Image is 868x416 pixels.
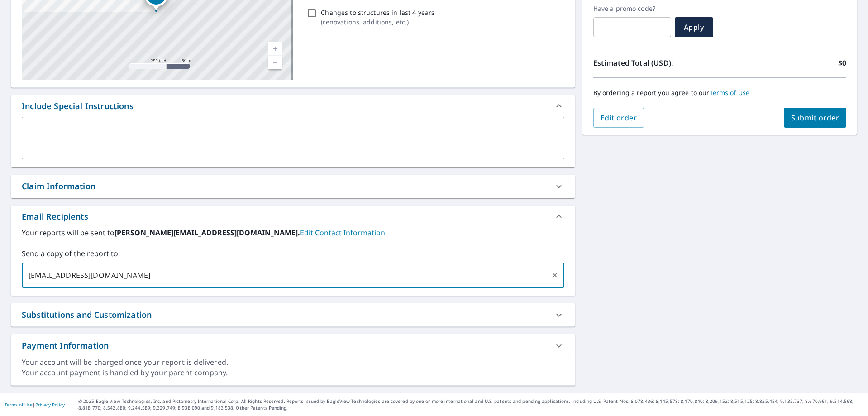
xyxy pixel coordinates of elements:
div: Claim Information [22,180,95,192]
label: Your reports will be sent to [22,227,564,238]
span: Edit order [601,113,637,123]
div: Your account payment is handled by your parent company. [22,368,564,378]
button: Clear [548,269,561,282]
div: Substitutions and Customization [22,309,152,321]
a: EditContactInfo [300,228,387,238]
div: Substitutions and Customization [11,303,575,326]
button: Submit order [784,108,847,128]
div: Payment Information [22,339,109,352]
p: © 2025 Eagle View Technologies, Inc. and Pictometry International Corp. All Rights Reserved. Repo... [78,398,863,411]
button: Apply [675,17,713,37]
span: Submit order [791,113,839,123]
p: By ordering a report you agree to our [593,89,846,97]
a: Terms of Use [5,402,33,408]
div: Claim Information [11,175,575,198]
a: Privacy Policy [35,402,65,408]
b: [PERSON_NAME][EMAIL_ADDRESS][DOMAIN_NAME]. [114,228,300,238]
p: $0 [838,57,846,68]
div: Payment Information [11,334,575,357]
button: Edit order [593,108,644,128]
a: Terms of Use [710,88,750,97]
div: Include Special Instructions [11,95,575,117]
span: Apply [682,22,706,32]
label: Send a copy of the report to: [22,248,564,259]
div: Include Special Instructions [22,100,134,112]
p: Changes to structures in last 4 years [321,8,434,17]
p: | [5,402,65,407]
p: Estimated Total (USD): [593,57,720,68]
a: Current Level 17, Zoom In [268,42,282,56]
div: Email Recipients [11,206,575,227]
a: Current Level 17, Zoom Out [268,56,282,69]
p: ( renovations, additions, etc. ) [321,17,434,27]
label: Have a promo code? [593,5,671,13]
div: Email Recipients [22,210,88,223]
div: Your account will be charged once your report is delivered. [22,357,564,368]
